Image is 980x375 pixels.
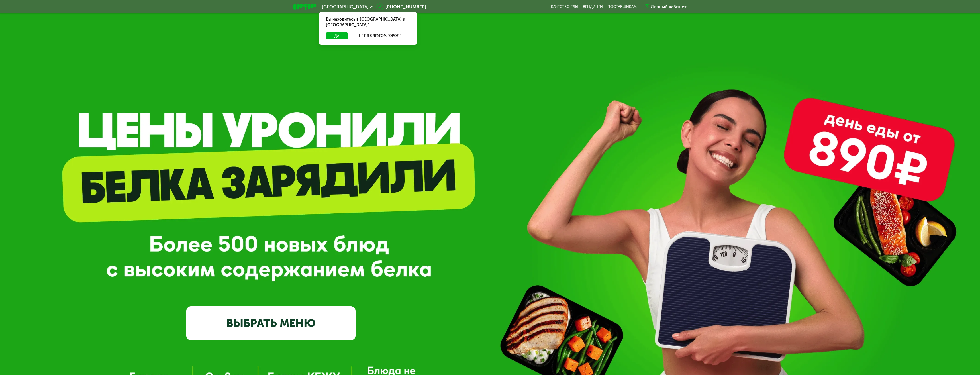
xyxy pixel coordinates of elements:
[186,306,356,340] a: ВЫБРАТЬ МЕНЮ
[551,5,578,9] a: Качество еды
[583,5,603,9] a: Вендинги
[350,32,410,39] button: Нет, я в другом городе
[319,12,417,32] div: Вы находитесь в [GEOGRAPHIC_DATA] и [GEOGRAPHIC_DATA]?
[607,5,637,9] div: поставщикам
[326,32,348,39] button: Да
[376,3,426,10] a: [PHONE_NUMBER]
[651,3,687,10] div: Личный кабинет
[322,5,369,9] span: [GEOGRAPHIC_DATA]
